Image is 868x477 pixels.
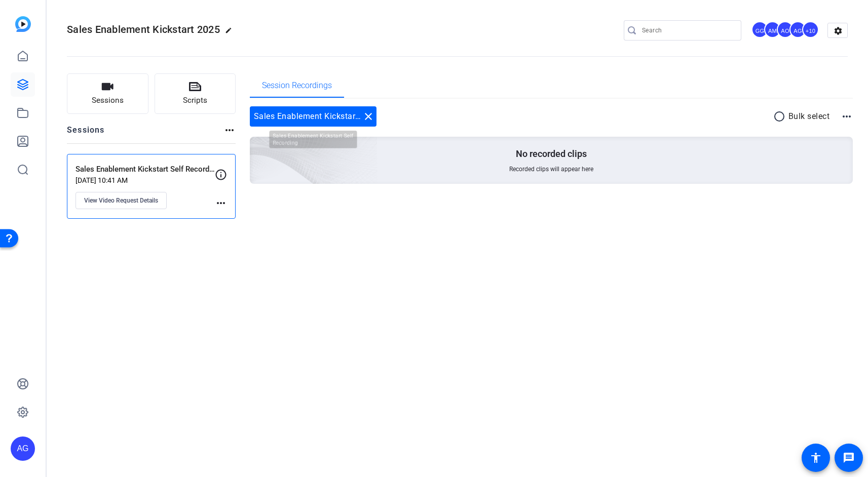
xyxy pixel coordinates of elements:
span: Sales Enablement Kickstart 2025 [67,23,220,35]
div: AM [764,21,781,38]
mat-icon: more_horiz [841,110,853,123]
span: Session Recordings [262,82,332,90]
div: AO [777,21,794,38]
div: AG [11,436,35,461]
button: Sessions [67,73,148,114]
mat-icon: close [362,110,374,123]
ngx-avatar: George Grant [751,21,769,39]
span: View Video Request Details [84,196,158,205]
mat-icon: edit [225,27,237,39]
h2: Sessions [67,124,105,143]
button: Scripts [155,73,236,114]
mat-icon: radio_button_unchecked [773,110,788,123]
mat-icon: more_horiz [223,124,236,136]
mat-icon: more_horiz [215,197,227,209]
input: Search [642,24,733,36]
ngx-avatar: Amanda Ozment [777,21,795,39]
p: No recorded clips [516,148,587,160]
span: Sessions [92,95,124,106]
span: Recorded clips will appear here [509,165,593,173]
mat-icon: message [843,452,855,464]
button: View Video Request Details [76,192,167,209]
mat-icon: accessibility [810,452,822,464]
img: blue-gradient.svg [15,16,31,32]
img: embarkstudio-empty-session.png [136,36,378,256]
p: Bulk select [788,110,830,123]
span: Scripts [183,95,207,106]
div: Sales Enablement Kickstart Self Recording [250,106,376,127]
div: +10 [802,21,819,38]
ngx-avatar: Adam Milt [764,21,782,39]
p: Sales Enablement Kickstart Self Recording [76,164,215,175]
ngx-avatar: Austin Griffin [789,21,807,39]
mat-icon: settings [828,23,848,38]
div: AG [789,21,806,38]
p: [DATE] 10:41 AM [76,176,215,184]
div: GG [751,21,768,38]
